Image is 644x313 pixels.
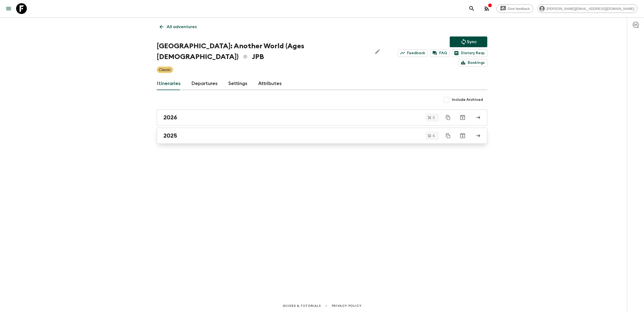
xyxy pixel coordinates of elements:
p: All adventures [167,24,197,30]
a: Privacy Policy [332,303,361,309]
p: Classic [159,67,171,72]
h1: [GEOGRAPHIC_DATA]: Another World (Ages [DEMOGRAPHIC_DATA]) JPB [157,41,368,62]
a: All adventures [157,21,200,32]
button: menu [3,3,14,14]
button: Sync adventure departures to the booking engine [450,36,487,47]
span: Include Archived [452,97,483,102]
a: Bookings [459,59,487,67]
a: Dietary Reqs [452,49,487,57]
a: Settings [228,77,247,90]
span: Give feedback [505,7,533,11]
div: [PERSON_NAME][EMAIL_ADDRESS][DOMAIN_NAME] [537,4,638,13]
p: Sync [467,39,477,45]
button: Duplicate [443,113,453,122]
a: Attributes [258,77,282,90]
a: Feedback [398,49,428,57]
button: Archive [457,130,468,141]
button: search adventures [466,3,477,14]
span: 6 [430,134,438,138]
a: Guides & Tutorials [283,303,321,309]
button: Archive [457,112,468,123]
h2: 2025 [163,132,177,139]
button: Duplicate [443,131,453,141]
a: Departures [191,77,218,90]
a: 2026 [157,109,487,126]
button: Edit Adventure Title [372,41,383,62]
a: Itineraries [157,77,181,90]
h2: 2026 [163,114,177,121]
a: Give feedback [496,4,533,13]
span: [PERSON_NAME][EMAIL_ADDRESS][DOMAIN_NAME] [544,7,637,11]
a: FAQ [430,49,450,57]
a: 2025 [157,128,487,144]
span: 5 [430,116,438,119]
